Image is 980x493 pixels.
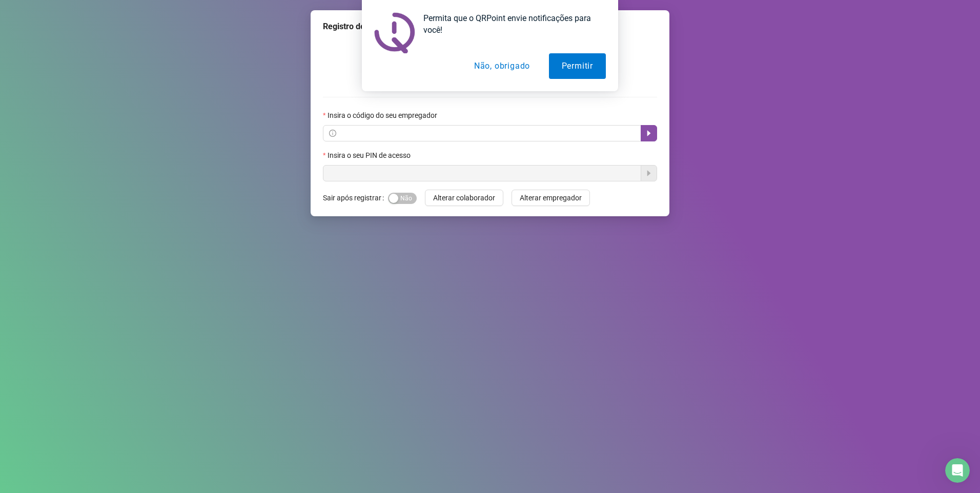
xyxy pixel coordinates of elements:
button: Permitir [549,53,606,79]
img: notification icon [374,12,415,53]
button: Não, obrigado [461,53,543,79]
span: Alterar empregador [520,192,582,203]
label: Insira o seu PIN de acesso [323,150,417,161]
iframe: Intercom live chat [945,458,970,483]
span: info-circle [329,130,336,137]
span: Alterar colaborador [433,192,495,203]
label: Insira o código do seu empregador [323,110,444,121]
label: Sair após registrar [323,190,388,206]
button: Alterar empregador [512,190,590,206]
div: Permita que o QRPoint envie notificações para você! [415,12,606,36]
span: caret-right [645,129,653,137]
button: Alterar colaborador [425,190,503,206]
